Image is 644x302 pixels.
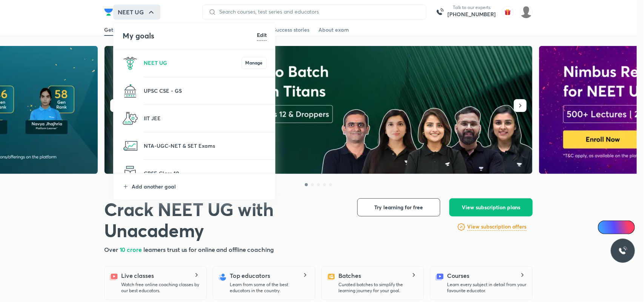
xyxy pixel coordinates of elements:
button: Manage [241,57,267,69]
img: CBSE Class 10 [123,166,138,181]
img: IIT JEE [123,111,138,126]
h6: Edit [257,31,267,39]
p: NTA-UGC-NET & SET Exams [144,142,267,150]
h4: My goals [123,30,257,41]
p: NEET UG [144,59,241,67]
img: UPSC CSE - GS [123,83,138,98]
p: IIT JEE [144,114,267,122]
p: CBSE Class 10 [144,169,267,177]
p: UPSC CSE - GS [144,87,267,95]
p: Add another goal [132,182,267,190]
img: NEET UG [123,55,138,71]
img: NTA-UGC-NET & SET Exams [123,138,138,153]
